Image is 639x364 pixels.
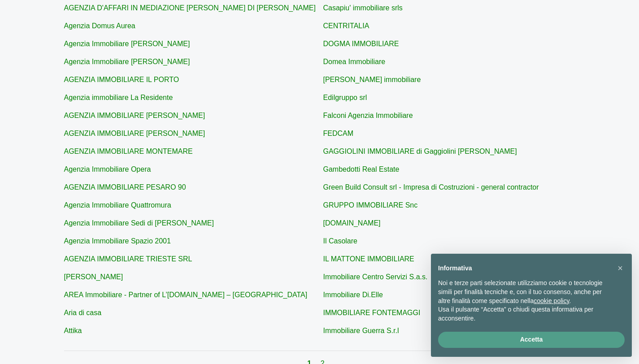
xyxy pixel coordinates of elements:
[64,76,179,83] a: AGENZIA IMMOBILIARE IL PORTO
[64,22,135,30] a: Agenzia Domus Aurea
[617,263,623,273] span: ×
[64,219,214,227] a: Agenzia Immobiliare Sedi di [PERSON_NAME]
[323,94,367,101] a: Edilgruppo srl
[64,4,316,12] a: AGENZIA D'AFFARI IN MEDIAZIONE [PERSON_NAME] DI [PERSON_NAME]
[323,40,399,48] a: DOGMA IMMOBILIARE
[323,76,421,83] a: [PERSON_NAME] immobiliare
[64,237,171,245] a: Agenzia Immobiliare Spazio 2001
[323,327,399,334] a: Immobiliare Guerra S.r.l
[64,309,102,316] a: Aria di casa
[323,237,357,245] a: Il Casolare
[323,291,383,299] a: Immobiliare Di.Elle
[64,112,205,119] a: AGENZIA IMMOBILIARE [PERSON_NAME]
[323,219,381,227] a: [DOMAIN_NAME]
[438,332,625,348] button: Accetta
[613,261,627,275] button: Chiudi questa informativa
[64,165,151,173] a: Agenzia Immobiliare Opera
[323,165,400,173] a: Gambedotti Real Estate
[64,147,193,155] a: AGENZIA IMMOBILIARE MONTEMARE
[64,183,186,191] a: AGENZIA IMMOBILIARE PESARO 90
[323,130,354,137] a: FEDCAM
[534,297,569,304] a: cookie policy - il link si apre in una nuova scheda
[323,147,517,155] a: GAGGIOLINI IMMOBILIARE di Gaggiolini [PERSON_NAME]
[323,309,421,316] a: IMMOBILIARE FONTEMAGGI
[323,255,414,263] a: IL MATTONE IMMOBILIARE
[64,201,171,209] a: Agenzia Immobiliare Quattromura
[438,279,610,305] p: Noi e terze parti selezionate utilizziamo cookie o tecnologie simili per finalità tecniche e, con...
[438,264,610,272] h2: Informativa
[64,273,123,281] a: [PERSON_NAME]
[438,305,610,323] p: Usa il pulsante “Accetta” o chiudi questa informativa per acconsentire.
[323,112,413,119] a: Falconi Agenzia Immobiliare
[64,58,190,65] a: Agenzia Immobiliare [PERSON_NAME]
[64,130,205,137] a: AGENZIA IMMOBILIARE [PERSON_NAME]
[64,255,192,263] a: AGENZIA IMMOBILIARE TRIESTE SRL
[64,291,308,299] a: AREA Immobiliare - Partner of L’[DOMAIN_NAME] – [GEOGRAPHIC_DATA]
[323,22,369,30] a: CENTRITALIA
[64,327,82,334] a: Attika
[323,183,539,191] a: Green Build Consult srl - Impresa di Costruzioni - general contractor
[64,94,173,101] a: Agenzia immobiliare La Residente
[323,4,403,12] a: Casapiu' immobiliare srls
[64,40,190,48] a: Agenzia Immobiliare [PERSON_NAME]
[323,201,418,209] a: GRUPPO IMMOBILIARE Snc
[323,273,428,281] a: Immobiliare Centro Servizi S.a.s.
[323,58,386,65] a: Domea Immobiliare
